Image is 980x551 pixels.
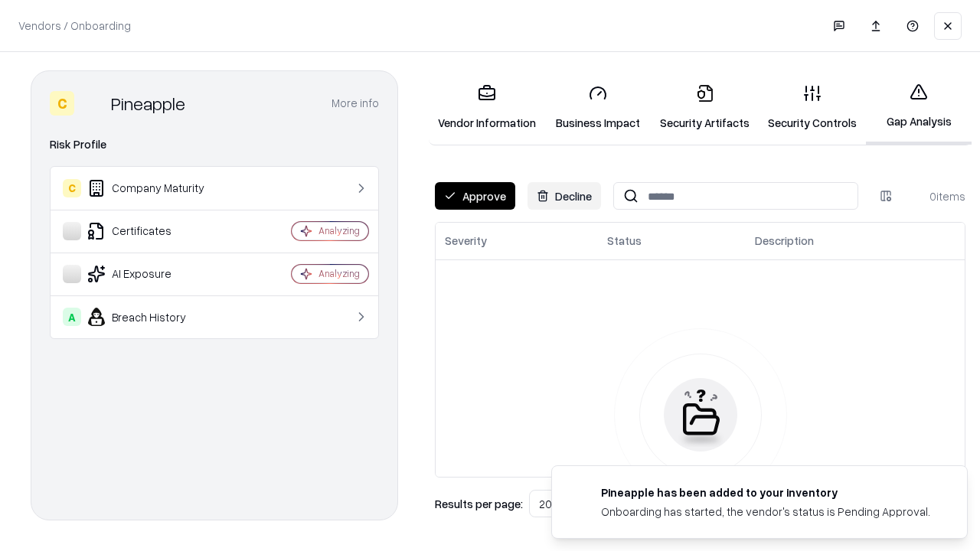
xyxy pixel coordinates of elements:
[651,72,759,143] a: Security Artifacts
[755,233,814,249] div: Description
[63,308,81,326] div: A
[63,308,246,326] div: Breach History
[63,179,81,197] div: C
[759,72,866,143] a: Security Controls
[445,233,487,249] div: Severity
[607,233,642,249] div: Status
[570,484,589,503] img: pineappleenergy.com
[50,91,74,116] div: C
[601,504,930,520] div: Onboarding has started, the vendor's status is Pending Approval.
[318,267,360,280] div: Analyzing
[545,72,651,143] a: Business Impact
[18,18,131,34] p: Vendors / Onboarding
[332,90,379,117] button: More info
[63,179,246,197] div: Company Maturity
[866,70,972,145] a: Gap Analysis
[601,484,930,500] div: Pineapple has been added to your inventory
[435,496,523,512] p: Results per page:
[528,182,601,210] button: Decline
[80,91,105,116] img: Pineapple
[111,91,185,116] div: Pineapple
[50,135,379,154] div: Risk Profile
[904,188,965,204] div: 0 items
[435,182,515,210] button: Approve
[63,265,246,283] div: AI Exposure
[318,224,360,237] div: Analyzing
[63,222,246,240] div: Certificates
[429,72,545,143] a: Vendor Information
